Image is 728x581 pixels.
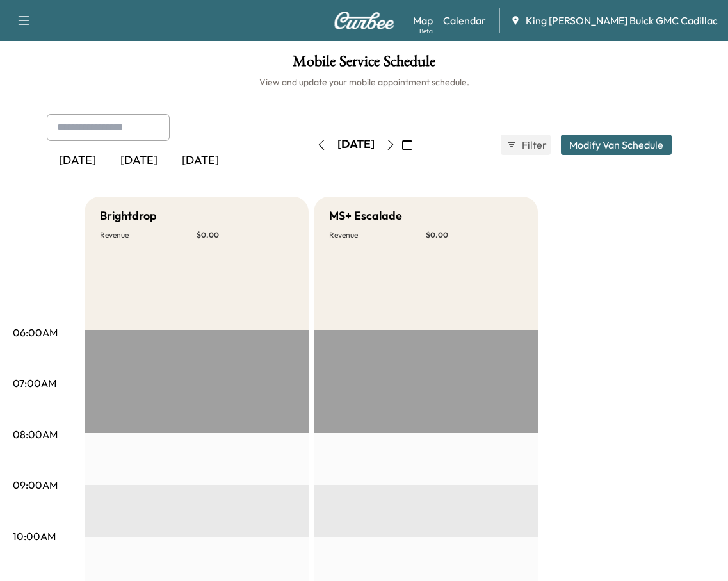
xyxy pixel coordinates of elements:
span: Filter [522,137,545,152]
h6: View and update your mobile appointment schedule. [13,76,715,88]
p: $ 0.00 [197,230,293,240]
a: Calendar [443,13,486,28]
h5: MS+ Escalade [329,207,402,225]
p: Revenue [100,230,197,240]
span: King [PERSON_NAME] Buick GMC Cadillac [526,13,718,28]
a: MapBeta [413,13,433,28]
h1: Mobile Service Schedule [13,54,715,76]
button: Modify Van Schedule [561,135,672,155]
div: [DATE] [47,146,108,176]
p: $ 0.00 [426,230,522,240]
div: Beta [419,26,433,36]
h5: Brightdrop [100,207,157,225]
p: 07:00AM [13,375,56,391]
p: 08:00AM [13,427,58,442]
p: 06:00AM [13,325,58,340]
img: Curbee Logo [334,12,395,29]
div: [DATE] [337,136,375,152]
div: [DATE] [170,146,231,176]
p: 09:00AM [13,477,58,493]
button: Filter [501,135,551,155]
div: [DATE] [108,146,170,176]
p: 10:00AM [13,528,56,544]
p: Revenue [329,230,426,240]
